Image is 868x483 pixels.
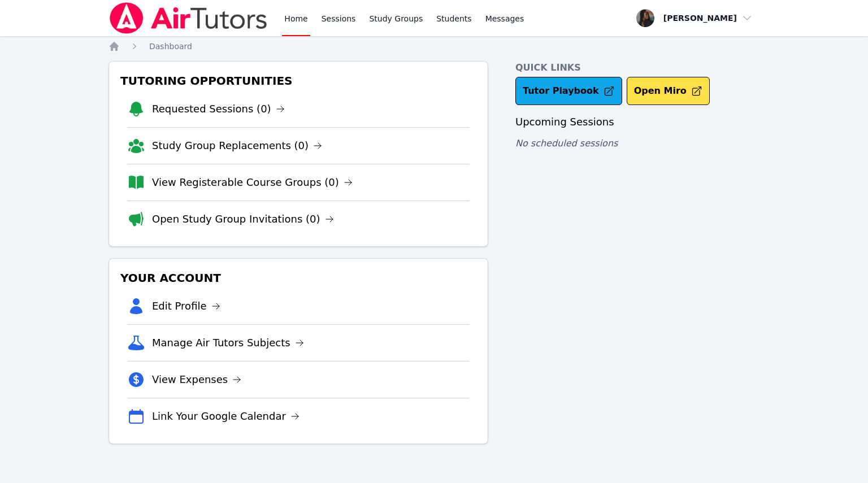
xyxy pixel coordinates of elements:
[149,42,192,51] span: Dashboard
[152,211,334,227] a: Open Study Group Invitations (0)
[152,101,285,117] a: Requested Sessions (0)
[152,175,353,190] a: View Registerable Course Groups (0)
[627,77,710,105] button: Open Miro
[515,114,759,130] h3: Upcoming Sessions
[152,138,322,154] a: Study Group Replacements (0)
[515,77,622,105] a: Tutor Playbook
[515,61,759,75] h4: Quick Links
[108,41,759,52] nav: Breadcrumb
[485,13,524,24] span: Messages
[152,372,241,388] a: View Expenses
[118,71,479,91] h3: Tutoring Opportunities
[108,2,268,34] img: Air Tutors
[152,298,220,314] a: Edit Profile
[149,41,192,52] a: Dashboard
[152,408,300,424] a: Link Your Google Calendar
[515,138,618,149] span: No scheduled sessions
[118,268,479,288] h3: Your Account
[152,335,304,351] a: Manage Air Tutors Subjects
